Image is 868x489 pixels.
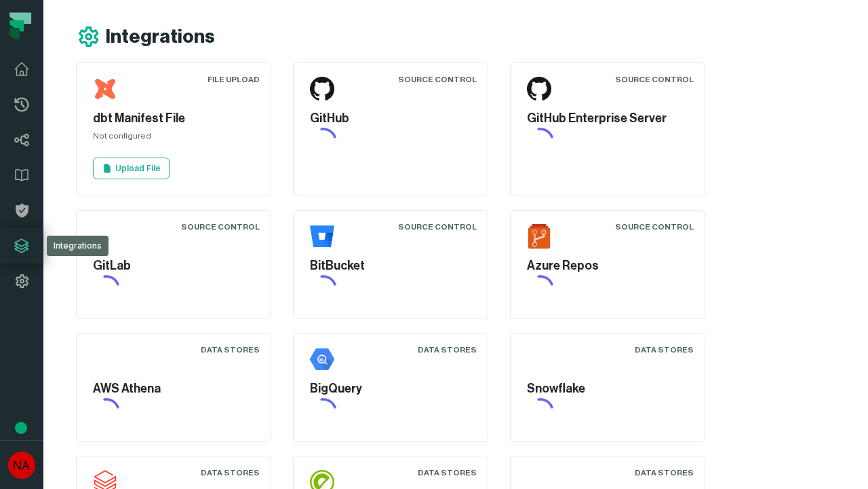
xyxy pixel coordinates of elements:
[93,77,117,101] img: dbt Manifest File
[93,130,254,147] div: Not configured
[527,347,551,372] img: Snowflake
[93,224,117,249] img: GitLab
[398,74,477,85] div: Source Control
[615,221,694,232] div: Source Control
[15,422,27,434] div: Tooltip anchor
[527,380,688,398] h5: Snowflake
[398,221,477,232] div: Source Control
[93,380,254,398] h5: AWS Athena
[201,467,260,478] div: Data Stores
[310,77,334,101] img: GitHub
[47,236,108,256] div: Integrations
[527,109,688,128] h5: GitHub Enterprise Server
[8,452,35,479] img: avatar of No Repos Account
[310,224,334,249] img: BitBucket
[310,109,471,128] h5: GitHub
[93,109,254,128] h5: dbt Manifest File
[310,257,471,275] h5: BitBucket
[310,347,334,372] img: BigQuery
[208,74,260,85] div: File Upload
[93,347,117,372] img: AWS Athena
[527,224,551,249] img: Azure Repos
[93,158,170,179] a: Upload File
[201,344,260,355] div: Data Stores
[527,257,688,275] h5: Azure Repos
[418,344,477,355] div: Data Stores
[527,77,551,101] img: GitHub Enterprise Server
[181,221,260,232] div: Source Control
[106,25,215,49] h1: Integrations
[615,74,694,85] div: Source Control
[93,257,254,275] h5: GitLab
[310,380,471,398] h5: BigQuery
[635,467,694,478] div: Data Stores
[418,467,477,478] div: Data Stores
[635,344,694,355] div: Data Stores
